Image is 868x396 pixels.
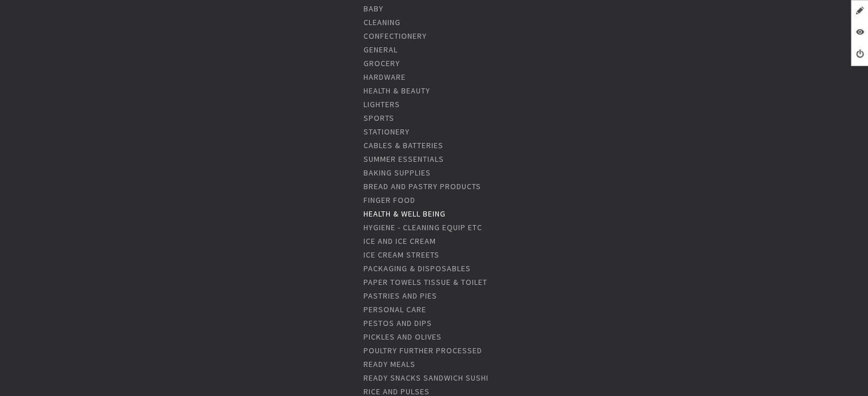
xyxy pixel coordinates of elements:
[364,318,432,328] a: Pestos And Dips
[364,31,427,41] a: Confectionery
[364,263,471,273] a: Packaging & Disposables
[364,304,426,315] a: Personal Care
[364,168,431,178] a: Baking Supplies
[364,332,442,342] a: Pickles And Olives
[364,140,443,150] a: Cables & Batteries
[364,195,415,205] a: Finger Food
[364,85,430,96] a: Health & Beauty
[364,291,437,301] a: Pastries And Pies
[364,236,436,246] a: Ice And Ice Cream
[364,99,400,109] a: Lighters
[364,359,415,369] a: Ready Meals
[364,44,398,55] a: General
[364,3,383,14] a: Baby
[364,126,410,137] a: Stationery
[364,222,482,232] a: Hygiene - Cleaning Equip Etc
[364,277,487,287] a: Paper Towels Tissue & Toilet
[364,250,439,260] a: Ice Cream Streets
[364,181,481,191] a: Bread And Pastry Products
[364,17,401,27] a: Cleaning
[364,345,482,356] a: Poultry Further Processed
[364,58,400,68] a: Grocery
[364,154,444,164] a: Summer Essentials
[364,72,406,82] a: Hardware
[364,373,488,383] a: Ready Snacks Sandwich Sushi
[364,209,446,219] a: Health & Well Being
[364,113,394,123] a: Sports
